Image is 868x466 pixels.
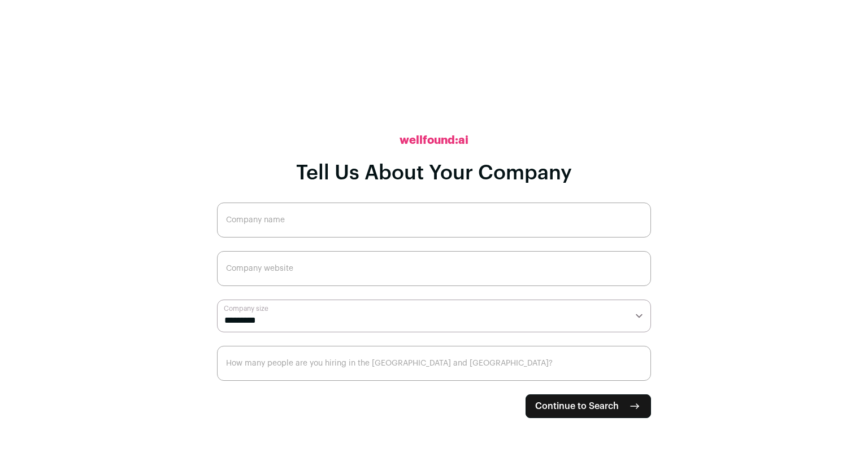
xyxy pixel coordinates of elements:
[400,133,468,148] h2: wellfound:ai
[217,346,651,381] input: How many people are you hiring in the US and Canada?
[535,399,619,413] span: Continue to Search
[526,394,651,418] button: Continue to Search
[296,162,572,184] h1: Tell Us About Your Company
[217,203,651,238] input: Company name
[217,251,651,286] input: Company website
